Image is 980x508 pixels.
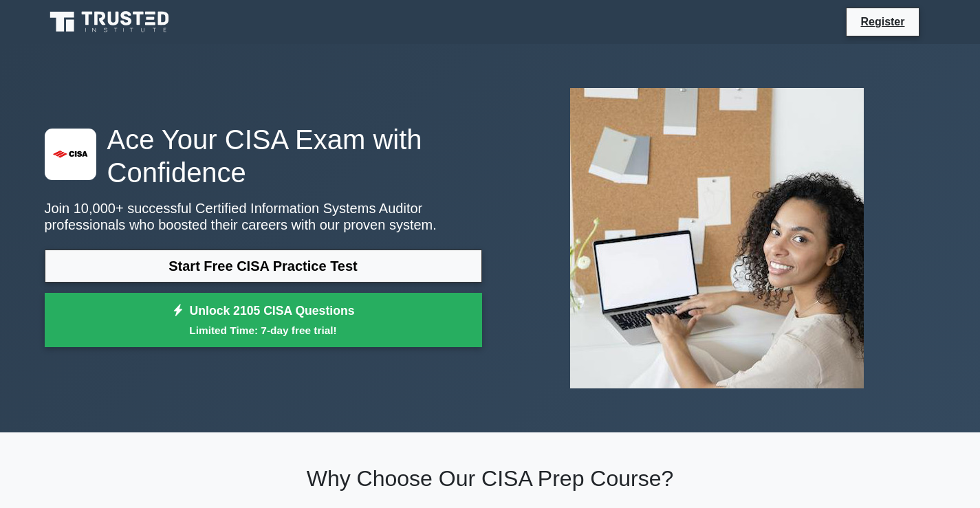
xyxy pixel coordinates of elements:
[852,13,913,30] a: Register
[45,200,482,233] p: Join 10,000+ successful Certified Information Systems Auditor professionals who boosted their car...
[62,322,465,338] small: Limited Time: 7-day free trial!
[45,465,936,492] h2: Why Choose Our CISA Prep Course?
[45,250,482,283] a: Start Free CISA Practice Test
[45,293,482,348] a: Unlock 2105 CISA QuestionsLimited Time: 7-day free trial!
[45,123,482,189] h1: Ace Your CISA Exam with Confidence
